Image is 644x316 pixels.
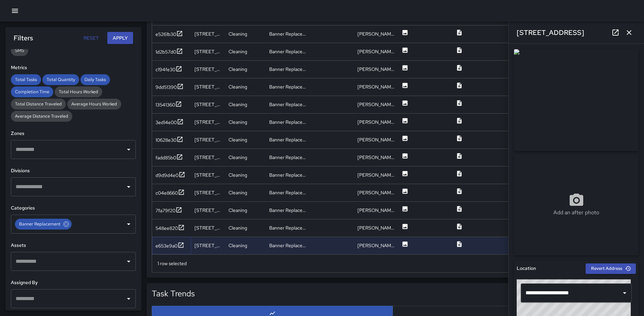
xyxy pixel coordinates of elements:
[191,149,225,166] div: 7 I Street Northeast
[80,74,110,85] div: Daily Tasks
[11,74,41,85] div: Total Tasks
[266,149,310,166] div: Banner Replacement
[266,237,310,254] div: Banner Replacement
[155,242,184,250] button: e653e9a0
[155,242,178,249] div: e653e9a0
[11,113,72,120] span: Average Distance Traveled
[191,113,225,131] div: 840 1st Street Northeast
[266,78,310,96] div: Banner Replacement
[11,76,41,83] span: Total Tasks
[225,113,266,131] div: Cleaning
[80,32,102,44] button: Reset
[15,219,72,230] div: Banner Replacement
[266,184,310,201] div: Banner Replacement
[155,154,176,161] div: fadd85b0
[155,118,184,127] button: 3ed14e00
[11,45,28,56] div: SMS
[55,86,102,97] div: Total Hours Worked
[11,279,136,287] h6: Assigned By
[191,237,225,254] div: 60 L Street Northeast
[11,86,53,97] div: Completion Time
[191,219,225,237] div: 100 K Street Northeast
[11,64,136,72] h6: Metrics
[80,76,110,83] span: Daily Tasks
[354,113,398,131] div: Ruben Lechuga
[124,294,133,303] button: Open
[155,206,182,215] button: 7fa79f20
[155,136,183,144] button: 10628e30
[266,43,310,60] div: Banner Replacement
[155,189,185,197] button: c04e8660
[225,96,266,113] div: Cleaning
[155,224,185,233] button: 548ee820
[155,119,177,126] div: 3ed14e00
[11,167,136,175] h6: Divisions
[155,48,176,55] div: 1d2b57d0
[191,131,225,149] div: 840 1st Street Northeast
[155,30,183,39] button: e5261b30
[225,184,266,201] div: Cleaning
[225,149,266,166] div: Cleaning
[266,25,310,43] div: Banner Replacement
[225,219,266,237] div: Cleaning
[191,166,225,184] div: 77 K Street Northeast
[155,65,182,74] button: c194fe30
[266,219,310,237] div: Banner Replacement
[11,242,136,249] h6: Assets
[11,101,66,107] span: Total Distance Traveled
[155,172,179,179] div: d9d9d4e0
[266,96,310,113] div: Banner Replacement
[158,260,187,267] div: 1 row selected
[354,201,398,219] div: Ruben Lechuga
[67,101,121,107] span: Average Hours Worked
[354,43,398,60] div: Ruben Lechuga
[155,101,175,108] div: 13541360
[15,221,65,228] span: Banner Replacement
[107,32,133,44] button: Apply
[354,25,398,43] div: Ruben Lechuga
[11,99,66,110] div: Total Distance Traveled
[155,154,183,162] button: fadd85b0
[354,60,398,78] div: Ruben Lechuga
[354,78,398,96] div: Ruben Lechuga
[266,166,310,184] div: Banner Replacement
[191,43,225,60] div: 65 Massachusetts Avenue Northwest
[266,60,310,78] div: Banner Replacement
[225,60,266,78] div: Cleaning
[67,99,121,110] div: Average Hours Worked
[191,96,225,113] div: 645 1st Street Northeast
[191,184,225,201] div: 77 K Street Northeast
[155,101,182,109] button: 13541360
[155,225,178,232] div: 548ee820
[155,207,176,214] div: 7fa79f20
[191,25,225,43] div: 10 G Street Northeast
[155,137,177,143] div: 10628e30
[155,48,183,56] button: 1d2b57d0
[155,66,176,73] div: c194fe30
[354,166,398,184] div: Ruben Lechuga
[42,76,79,83] span: Total Quantity
[225,43,266,60] div: Cleaning
[11,88,53,95] span: Completion Time
[354,96,398,113] div: Ruben Lechuga
[11,204,136,212] h6: Categories
[14,33,33,43] h6: Filters
[155,84,177,91] div: 9dd51390
[152,288,195,299] h5: Task Trends
[225,78,266,96] div: Cleaning
[155,83,184,92] button: 9dd51390
[225,25,266,43] div: Cleaning
[155,171,185,180] button: d9d9d4e0
[124,257,133,266] button: Open
[124,219,133,229] button: Open
[354,131,398,149] div: Ruben Lechuga
[124,145,133,154] button: Open
[266,131,310,149] div: Banner Replacement
[42,74,79,85] div: Total Quantity
[191,78,225,96] div: 1 Massachusetts Avenue Northwest
[155,190,178,196] div: c04e8660
[155,31,176,38] div: e5261b30
[11,130,136,137] h6: Zones
[354,149,398,166] div: Ruben Lechuga
[191,201,225,219] div: 100 K Street Northeast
